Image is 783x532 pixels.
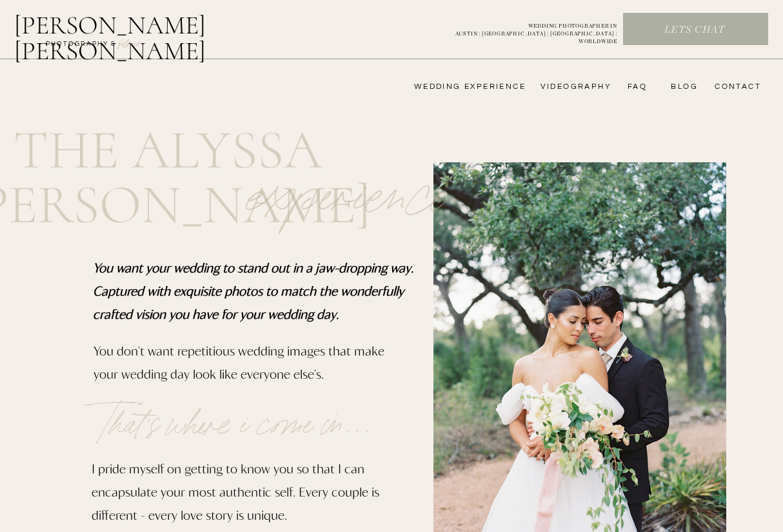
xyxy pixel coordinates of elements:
[106,35,154,50] a: FILMs
[93,260,413,321] b: You want your wedding to stand out in a jaw-dropping way. Captured with exquisite photos to match...
[396,82,526,92] a: wedding experience
[94,382,415,473] p: That's where i come in...
[537,82,611,92] a: videography
[434,23,617,37] a: WEDDING PHOTOGRAPHER INAUSTIN | [GEOGRAPHIC_DATA] | [GEOGRAPHIC_DATA] | WORLDWIDE
[624,23,766,37] a: Lets chat
[94,339,404,397] p: You don't want repetitious wedding images that make your wedding day look like everyone else's.
[39,39,123,55] a: photography &
[711,82,761,92] a: CONTACT
[621,82,647,92] a: FAQ
[434,23,617,37] p: WEDDING PHOTOGRAPHER IN AUSTIN | [GEOGRAPHIC_DATA] | [GEOGRAPHIC_DATA] | WORLDWIDE
[666,82,698,92] a: bLog
[14,12,273,43] a: [PERSON_NAME] [PERSON_NAME]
